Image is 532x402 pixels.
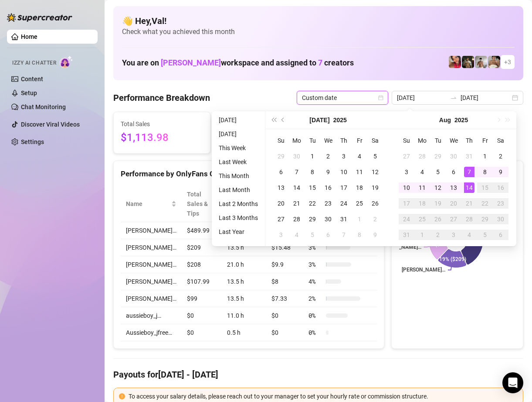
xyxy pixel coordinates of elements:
div: 6 [448,167,459,177]
div: 1 [417,230,427,240]
div: 6 [276,167,286,177]
td: 2025-08-07 [336,227,352,243]
td: 2025-07-20 [273,196,289,211]
th: Th [336,133,352,148]
td: 2025-07-21 [289,196,305,211]
td: 2025-07-06 [273,164,289,180]
td: 2025-08-14 [461,180,477,196]
td: 2025-07-22 [305,196,320,211]
td: 13.5 h [222,239,266,256]
div: 29 [307,214,318,224]
td: $0 [182,324,222,341]
td: 2025-08-13 [446,180,461,196]
td: 2025-06-29 [273,148,289,164]
th: Mo [414,133,430,148]
td: $0 [266,324,303,341]
td: 2025-07-15 [305,180,320,196]
td: 2025-09-03 [446,227,461,243]
td: 2025-08-09 [367,227,383,243]
div: 5 [433,167,443,177]
div: 9 [370,230,380,240]
div: 31 [339,214,349,224]
th: We [446,133,461,148]
div: 12 [433,182,443,193]
img: Tony [462,56,474,68]
div: 1 [480,151,490,161]
th: Th [461,133,477,148]
div: 1 [307,151,318,161]
td: 2025-08-07 [461,164,477,180]
td: 2025-08-17 [399,196,414,211]
td: 2025-08-08 [352,227,367,243]
div: 25 [354,198,365,209]
h4: 👋 Hey, Val ! [122,15,515,27]
span: Total Sales & Tips [187,189,210,218]
span: 4 % [308,277,322,286]
div: 28 [464,214,474,224]
td: $8 [266,273,303,290]
td: [PERSON_NAME]… [121,273,182,290]
div: 24 [401,214,412,224]
li: Last Year [215,227,261,237]
td: $208 [182,256,222,273]
td: 2025-08-11 [414,180,430,196]
div: 8 [480,167,490,177]
td: [PERSON_NAME]… [121,222,182,239]
div: 18 [417,198,427,209]
span: Total Sales [121,119,203,129]
a: Discover Viral Videos [21,121,80,128]
span: 2 % [308,294,322,303]
div: 19 [370,182,380,193]
div: 4 [291,230,302,240]
td: 2025-08-12 [430,180,446,196]
input: Start date [397,93,447,103]
td: 2025-08-23 [493,196,508,211]
td: 2025-07-31 [336,211,352,227]
td: 2025-08-21 [461,196,477,211]
img: Vanessa [449,56,461,68]
h4: Performance Breakdown [113,92,210,104]
div: 16 [495,182,506,193]
td: 2025-07-01 [305,148,320,164]
td: 2025-08-16 [493,180,508,196]
button: Previous month (PageUp) [278,111,288,129]
div: 13 [448,182,459,193]
div: 5 [370,151,380,161]
td: 2025-08-04 [414,164,430,180]
div: 10 [401,182,412,193]
td: $107.99 [182,273,222,290]
img: aussieboy_j [475,56,487,68]
div: 3 [401,167,412,177]
div: To access your salary details, please reach out to your manager to set your hourly rate or commis... [129,392,518,401]
td: 2025-07-17 [336,180,352,196]
span: Izzy AI Chatter [12,59,56,67]
div: 14 [464,182,474,193]
td: 13.5 h [222,273,266,290]
td: 2025-08-03 [273,227,289,243]
th: Su [273,133,289,148]
li: Last Week [215,157,261,167]
td: 2025-07-27 [399,148,414,164]
td: 2025-07-02 [320,148,336,164]
div: 3 [448,230,459,240]
span: 3 % [308,243,322,252]
div: 22 [307,198,318,209]
div: 9 [495,167,506,177]
a: Content [21,76,43,82]
td: 2025-07-26 [367,196,383,211]
div: 23 [323,198,333,209]
td: $0 [182,307,222,324]
td: 2025-08-09 [493,164,508,180]
span: to [450,94,457,101]
div: 23 [495,198,506,209]
th: Name [121,186,182,222]
div: 14 [291,182,302,193]
div: 25 [417,214,427,224]
td: 2025-08-08 [477,164,493,180]
th: Tu [305,133,320,148]
td: $99 [182,290,222,307]
div: 27 [276,214,286,224]
td: 2025-08-28 [461,211,477,227]
td: 2025-07-14 [289,180,305,196]
div: 20 [276,198,286,209]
